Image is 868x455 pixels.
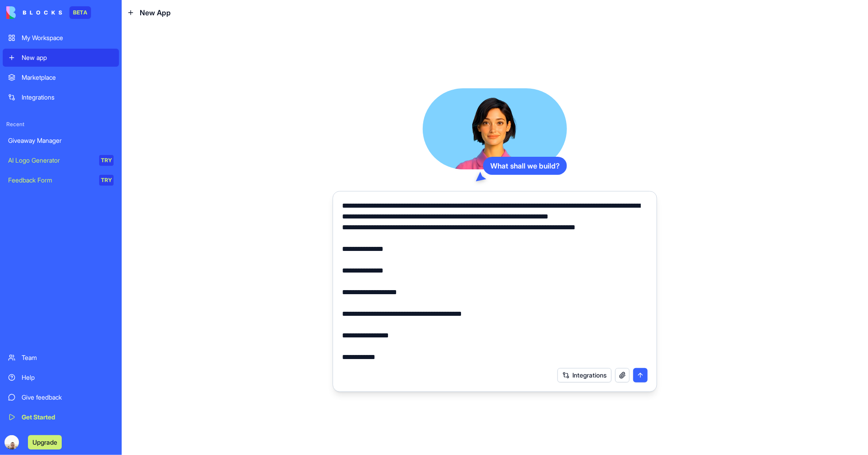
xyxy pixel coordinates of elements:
a: Integrations [3,88,119,106]
a: AI Logo GeneratorTRY [3,151,119,169]
div: Help [22,373,114,382]
a: Get Started [3,408,119,426]
img: ACg8ocI-5gebXcVYo5X5Oa-x3dbFvPgnrcpJMZX4KiCdGUTWiHa8xqACRw=s96-c [5,435,19,450]
a: BETA [6,6,91,19]
a: Give feedback [3,388,119,406]
span: Recent [3,121,119,128]
div: Give feedback [22,393,114,402]
a: Feedback FormTRY [3,171,119,189]
a: New app [3,49,119,67]
a: Help [3,369,119,387]
a: Marketplace [3,68,119,86]
div: My Workspace [22,33,114,42]
button: Integrations [557,368,612,382]
span: New App [140,7,171,18]
div: AI Logo Generator [8,156,93,165]
div: Giveaway Manager [8,136,114,145]
div: TRY [99,155,114,166]
div: Get Started [22,413,114,422]
div: Team [22,353,114,362]
img: logo [6,6,62,19]
a: Giveaway Manager [3,132,119,150]
div: Feedback Form [8,176,93,185]
a: My Workspace [3,29,119,47]
div: New app [22,53,114,62]
a: Team [3,349,119,367]
button: Upgrade [28,435,62,450]
div: Marketplace [22,73,114,82]
div: What shall we build? [483,157,567,175]
a: Upgrade [28,437,62,446]
div: BETA [69,6,91,19]
div: Integrations [22,93,114,102]
div: TRY [99,175,114,186]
